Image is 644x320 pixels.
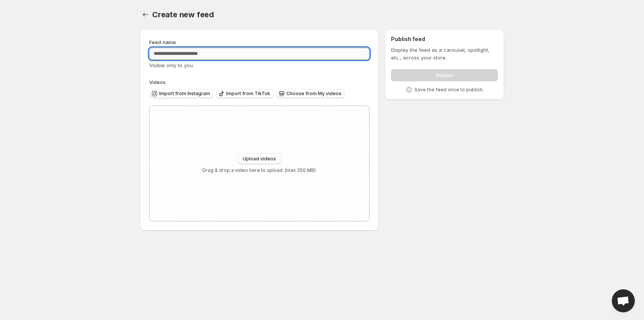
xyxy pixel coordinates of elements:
[243,156,276,162] span: Upload videos
[149,39,176,45] span: Feed name
[391,35,498,43] h2: Publish feed
[149,89,213,98] button: Import from Instagram
[216,89,273,98] button: Import from TikTok
[391,46,498,61] p: Display the feed as a carousel, spotlight, etc., across your store.
[140,9,151,20] button: Settings
[202,167,316,173] p: Drag & drop a video here to upload. (max 250 MB)
[414,87,484,93] p: Save the feed once to publish.
[152,10,214,19] span: Create new feed
[226,91,270,97] span: Import from TikTok
[149,62,194,68] span: Visible only to you.
[612,289,635,312] div: Open chat
[286,91,342,97] span: Choose from My videos
[149,79,166,85] span: Videos
[276,89,345,98] button: Choose from My videos
[159,91,210,97] span: Import from Instagram
[238,153,281,164] button: Upload videos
